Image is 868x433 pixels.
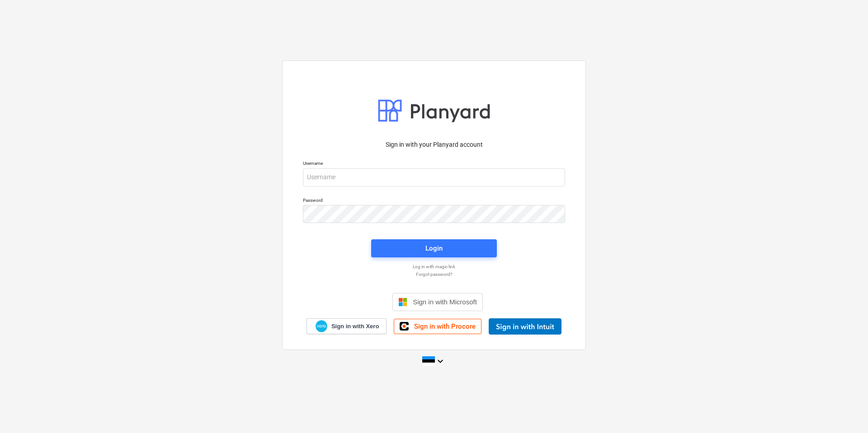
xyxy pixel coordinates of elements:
[316,320,327,332] img: Xero logo
[298,271,570,277] a: Forgot password?
[331,322,379,331] span: Sign in with Xero
[307,318,387,334] a: Sign in with Xero
[371,239,497,257] button: Login
[435,356,446,367] i: keyboard_arrow_down
[398,298,407,307] img: Microsoft logo
[303,140,565,149] p: Sign in with your Planyard account
[303,160,565,168] p: Username
[425,242,443,254] div: Login
[298,264,570,270] a: Log in with magic link
[414,322,476,331] span: Sign in with Procore
[394,319,481,334] a: Sign in with Procore
[303,168,565,186] input: Username
[413,298,477,306] span: Sign in with Microsoft
[303,197,565,205] p: Password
